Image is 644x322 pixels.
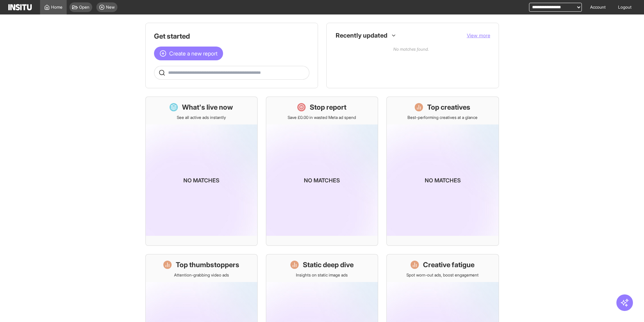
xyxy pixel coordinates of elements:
span: Open [79,4,89,10]
p: Save £0.00 in wasted Meta ad spend [288,115,356,120]
h1: What's live now [182,102,233,112]
p: Attention-grabbing video ads [174,272,229,278]
h1: Stop report [310,102,346,112]
h1: Static deep dive [303,260,354,270]
a: Stop reportSave £0.00 in wasted Meta ad spendNo matches [266,97,378,246]
span: View more [467,32,490,38]
button: View more [467,32,490,39]
img: coming-soon-gradient_kfitwp.png [266,124,378,236]
h1: Top thumbstoppers [176,260,239,270]
h1: Top creatives [427,102,470,112]
h1: Get started [154,31,309,41]
p: See all active ads instantly [177,115,226,120]
img: coming-soon-gradient_kfitwp.png [146,124,257,236]
img: coming-soon-gradient_kfitwp.png [387,124,498,236]
button: Create a new report [154,47,223,60]
img: Logo [8,4,32,10]
a: Top creativesBest-performing creatives at a glanceNo matches [386,97,499,246]
a: What's live nowSee all active ads instantlyNo matches [145,97,258,246]
p: No matches [304,176,340,184]
p: Best-performing creatives at a glance [407,115,478,120]
p: No matches [183,176,219,184]
span: New [106,4,115,10]
p: Insights on static image ads [296,272,348,278]
p: No matches [425,176,461,184]
p: No matches found. [335,42,488,69]
span: Create a new report [169,49,218,58]
span: Home [51,4,63,10]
